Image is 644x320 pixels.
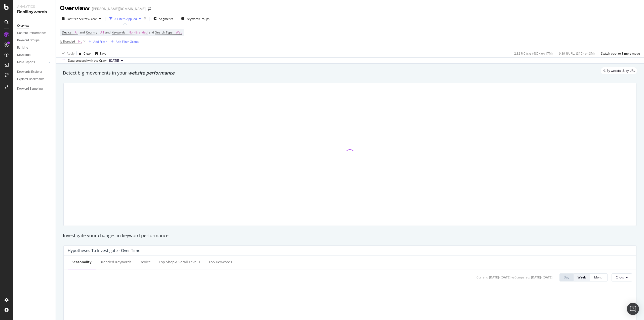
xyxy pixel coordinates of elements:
div: Add Filter Group [116,40,139,44]
div: RealKeywords [17,9,52,15]
span: Country [86,30,97,34]
button: Apply [60,49,74,57]
div: Seasonality [72,260,92,265]
a: Content Performance [17,30,52,36]
div: Overview [17,23,29,28]
button: 3 Filters Applied [107,15,143,23]
button: Week [574,273,590,281]
div: More Reports [17,60,35,65]
button: Segments [151,15,175,23]
button: Save [93,49,106,57]
span: Clicks [616,275,624,279]
span: Web [176,29,182,36]
a: Explorer Bookmarks [17,77,52,82]
div: Day [564,275,569,279]
span: All [75,29,78,36]
div: [DATE] - [DATE] [489,275,510,279]
span: Search Type [155,30,173,34]
div: [DATE] - [DATE] [531,275,552,279]
span: = [173,30,175,34]
span: and [105,30,110,34]
span: = [98,30,100,34]
span: Keywords [112,30,125,34]
button: Clicks [612,273,632,281]
a: Overview [17,23,52,28]
div: Month [594,275,603,279]
button: Add Filter [87,39,107,45]
div: Ranking [17,45,28,50]
div: Data crossed with the Crawl [68,58,107,63]
button: Switch back to Simple mode [599,49,640,57]
span: = [126,30,128,34]
span: By website & by URL [607,69,635,72]
div: Apply [67,51,74,56]
div: Keyword Groups [17,38,39,43]
span: and [149,30,154,34]
div: Keyword Sampling [17,86,43,91]
div: Explorer Bookmarks [17,77,44,82]
span: Last Year [67,17,80,21]
span: = [76,39,77,44]
span: and [79,30,85,34]
span: Non-Branded [129,29,147,36]
a: Keywords Explorer [17,69,52,75]
div: Top Shop-Overall Level 1 [159,260,200,265]
span: Segments [159,17,173,21]
span: No [78,38,82,45]
button: Keyword Groups [179,15,212,23]
span: Device [62,30,71,34]
button: Month [590,273,608,281]
button: Day [559,273,574,281]
div: Overview [60,4,90,13]
div: Device [140,260,151,265]
div: Keywords Explorer [17,69,42,75]
a: Keywords [17,52,52,58]
div: Investigate your changes in keyword performance [63,232,637,239]
div: legacy label [601,67,637,74]
div: [PERSON_NAME][DOMAIN_NAME] [92,6,146,11]
button: [DATE] [107,58,125,64]
div: Branded Keywords [100,260,132,265]
div: Content Performance [17,30,46,36]
span: = [72,30,74,34]
div: Week [578,275,586,279]
span: All [100,29,104,36]
span: 2025 Aug. 18th [109,58,119,63]
div: arrow-right-arrow-left [148,7,151,11]
div: Top Keywords [209,260,232,265]
span: Is Branded [60,39,75,44]
div: Clear [84,51,91,56]
div: Current: [476,275,488,279]
span: vs Prev. Year [80,17,97,21]
button: Last YearvsPrev. Year [60,15,103,23]
div: vs Compared : [511,275,530,279]
div: Keyword Groups [186,17,210,21]
a: Keyword Groups [17,38,52,43]
a: Keyword Sampling [17,86,52,91]
div: times [143,16,147,21]
div: Analytics [17,4,52,9]
button: Clear [77,49,91,57]
div: Add Filter [93,40,107,44]
div: Open Intercom Messenger [627,303,639,315]
a: More Reports [17,60,47,65]
div: Hypotheses to Investigate - Over Time [68,248,140,253]
button: Add Filter Group [109,39,139,45]
div: Keywords [17,52,30,58]
div: 9.89 % URLs ( 315K on 3M ) [559,51,595,56]
div: Switch back to Simple mode [601,51,640,56]
div: 2.82 % Clicks ( 485K on 17M ) [514,51,553,56]
div: 3 Filters Applied [114,17,137,21]
a: Ranking [17,45,52,50]
div: Save [100,51,106,56]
